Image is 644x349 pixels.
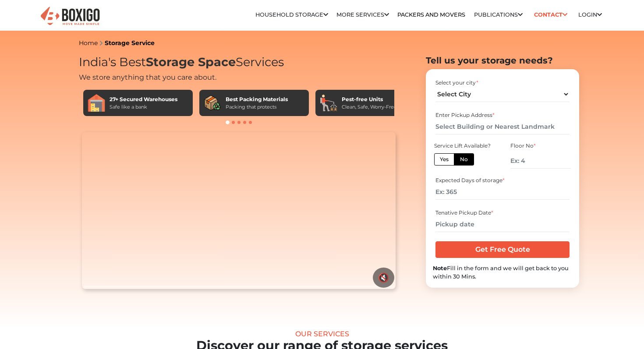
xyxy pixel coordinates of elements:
[39,6,101,27] img: Boxigo
[336,11,389,18] a: More services
[110,95,177,103] div: 27+ Secured Warehouses
[435,79,569,87] div: Select your city
[435,241,569,258] input: Get Free Quote
[510,142,571,150] div: Floor No
[474,11,523,18] a: Publications
[342,95,397,103] div: Pest-free Units
[435,176,569,184] div: Expected Days of storage
[26,330,618,338] div: Our Services
[531,8,570,21] a: Contact
[435,209,569,217] div: Tenative Pickup Date
[204,94,221,112] img: Best Packing Materials
[435,111,569,119] div: Enter Pickup Address
[426,55,579,66] h2: Tell us your storage needs?
[82,132,395,289] video: Your browser does not support the video tag.
[79,73,216,81] span: We store anything that you care about.
[88,94,105,112] img: 27+ Secured Warehouses
[226,95,288,103] div: Best Packing Materials
[146,55,236,69] span: Storage Space
[433,264,572,281] div: Fill in the form and we will get back to you within 30 Mins.
[105,39,155,47] a: Storage Service
[320,94,337,112] img: Pest-free Units
[435,119,569,134] input: Select Building or Nearest Landmark
[435,217,569,232] input: Pickup date
[434,153,454,166] label: Yes
[255,11,328,18] a: Household Storage
[435,184,569,200] input: Ex: 365
[454,153,474,166] label: No
[342,103,397,111] div: Clean, Safe, Worry-Free
[397,11,465,18] a: Packers and Movers
[226,103,288,111] div: Packing that protects
[110,103,177,111] div: Safe like a bank
[433,265,447,271] b: Note
[373,268,394,288] button: 🔇
[79,39,98,47] a: Home
[434,142,495,150] div: Service Lift Available?
[79,55,399,70] h1: India's Best Services
[578,11,602,18] a: Login
[510,153,571,169] input: Ex: 4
